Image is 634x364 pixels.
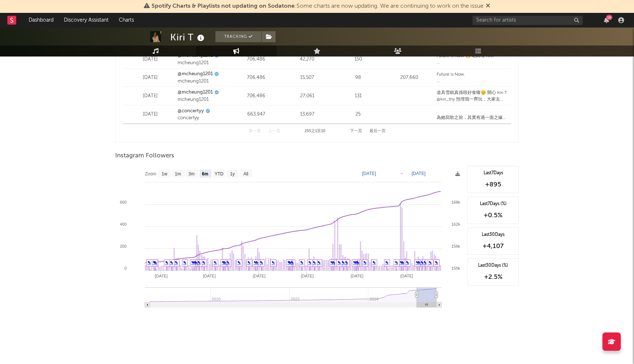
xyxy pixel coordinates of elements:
text: 1y [230,171,235,176]
span: : Some charts are now updating. We are continuing to work on the issue [152,3,484,9]
div: mcheung1201 [178,96,229,103]
button: 下一页 [350,129,362,133]
a: ✎ [345,261,348,265]
div: 207,660 [386,74,433,81]
a: ✎ [191,261,194,265]
div: 13,697 [284,111,331,118]
a: ✎ [429,261,432,265]
div: 663,947 [233,111,280,118]
input: Search for artists [473,16,583,25]
text: [DATE] [412,171,426,176]
div: [DATE] [127,111,174,118]
a: ✎ [255,261,259,265]
div: 25 [335,111,382,118]
text: YTD [215,171,223,176]
div: 706,486 [233,74,280,81]
a: ✎ [202,261,205,265]
text: 0 [124,266,127,270]
a: ✎ [147,261,151,265]
a: ✎ [420,261,424,265]
div: 255 之 1 至 10 [295,127,335,136]
div: +2.5 % [471,273,515,281]
text: [DATE] [400,274,413,278]
div: [DATE] [127,92,174,100]
text: Zoom [145,171,156,176]
button: Tracking [215,31,261,42]
div: Future is Now. @mcheung1201 @gigiicheung @gareth_tong @moonstyles_ @lews.z @kiri_thy @byejackislo... [437,71,507,84]
a: ✎ [342,261,345,265]
div: . 為她寫歌之前，其實有過一面之緣，但真的就是一塊面咁大把，hello 之後就乜都冇。 所以今日很有筆友初見面的 feel ，仲係不知哪裏來的勇氣，一嚟就約食飯，「硬掘」面對面個幾鐘走唔甩喎，所... [437,108,507,121]
div: mcheung1201 [178,59,229,67]
div: Last 30 Days (%) [471,262,515,269]
text: All [243,171,248,176]
a: ✎ [416,261,419,265]
div: 27,061 [284,92,331,100]
a: @concertyy [178,108,204,115]
text: 600 [120,200,127,204]
div: 706,486 [233,92,280,100]
text: [DATE] [301,274,314,278]
a: ✎ [153,261,156,265]
div: 131 [335,92,382,100]
button: 上一页 [268,129,280,133]
a: ✎ [308,261,311,265]
a: ✎ [222,261,225,265]
div: 706,486 [233,56,280,63]
a: ✎ [237,261,241,265]
button: 最后一页 [369,129,386,133]
div: +0.5 % [471,211,515,220]
text: [DATE] [155,274,168,278]
a: ✎ [300,261,303,265]
text: 156k [451,244,460,248]
div: concertyy [178,114,229,122]
button: 第一页 [249,129,261,133]
text: [DATE] [362,171,376,176]
a: ✎ [175,261,178,265]
a: ✎ [197,261,201,265]
a: ✎ [423,261,427,265]
a: ✎ [214,261,217,265]
a: ✎ [330,261,334,265]
a: ✎ [247,261,251,265]
div: mcheung1201 [178,78,229,85]
text: 400 [120,222,127,226]
text: 1m [175,171,181,176]
a: ✎ [418,261,421,265]
a: ✎ [353,261,356,265]
div: Future is Now 🔥 呢輯有 feel @mcheung1201 @gigiicheung @gareth_tong @moonstyles_ @lews.z @kiri_thy @b... [437,53,507,66]
a: ✎ [260,261,263,265]
text: 162k [451,222,460,226]
a: @mcheung1201 [178,89,213,96]
span: Dismiss [486,3,490,9]
text: 6m [202,171,208,176]
div: Last 30 Days [471,232,515,238]
a: ✎ [435,261,438,265]
span: Instagram Followers [115,152,174,160]
a: Discovery Assistant [59,13,114,28]
text: [DATE] [253,274,266,278]
div: [DATE] [127,74,174,81]
a: ✎ [332,261,335,265]
a: ✎ [363,261,367,265]
div: +895 [471,180,515,189]
div: Last 7 Days (%) [471,201,515,207]
a: @mcheung1201 [178,70,213,78]
button: 16 [604,17,609,23]
a: ✎ [355,261,358,265]
a: ✎ [226,261,230,265]
div: 15,507 [284,74,331,81]
a: ✎ [193,261,196,265]
a: ✎ [272,261,275,265]
text: [DATE] [203,274,216,278]
a: ✎ [291,261,294,265]
a: ✎ [170,261,173,265]
div: Kiri T [170,31,206,43]
a: ✎ [338,261,341,265]
a: ✎ [313,261,316,265]
a: Charts [114,13,139,28]
div: Last 7 Days [471,170,515,176]
div: +4,107 [471,242,515,251]
a: ✎ [254,261,257,265]
a: ✎ [385,261,389,265]
text: → [399,171,404,176]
